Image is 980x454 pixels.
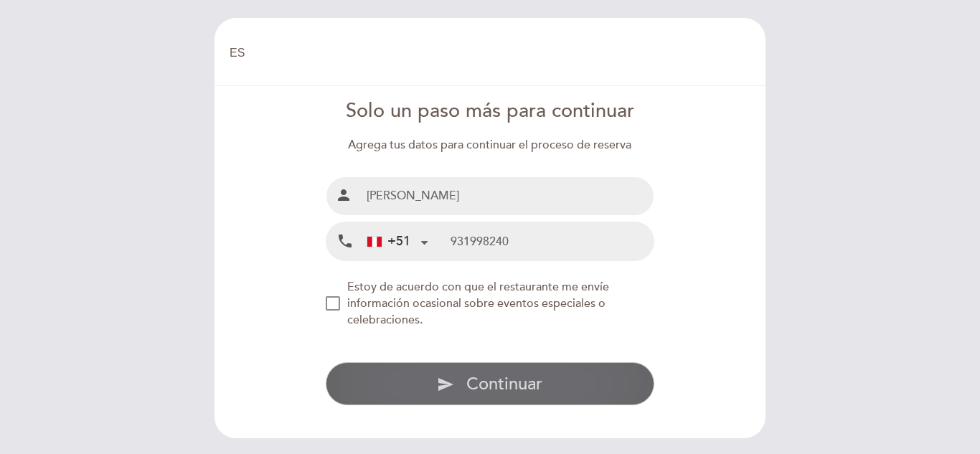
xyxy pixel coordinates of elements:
[347,280,609,327] span: Estoy de acuerdo con que el restaurante me envíe información ocasional sobre eventos especiales o...
[336,232,354,250] i: local_phone
[326,98,655,126] div: Solo un paso más para continuar
[367,232,410,251] div: +51
[361,177,654,215] input: Nombre y Apellido
[451,222,654,260] input: Teléfono Móvil
[326,362,655,405] button: send Continuar
[362,223,433,260] div: Peru (Perú): +51
[437,376,454,393] i: send
[466,374,542,394] span: Continuar
[326,279,655,328] md-checkbox: NEW_MODAL_AGREE_RESTAURANT_SEND_OCCASIONAL_INFO
[335,186,352,204] i: person
[326,137,655,153] div: Agrega tus datos para continuar el proceso de reserva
